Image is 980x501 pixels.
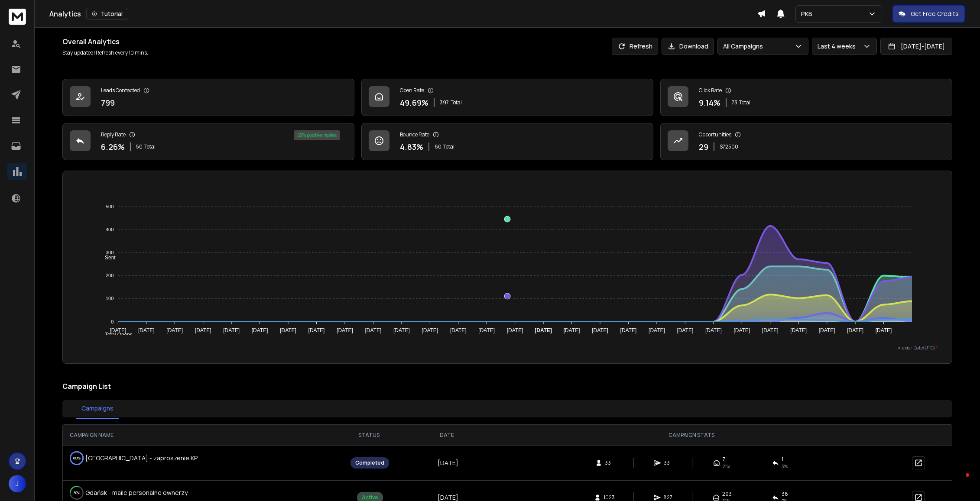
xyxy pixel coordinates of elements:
[451,99,462,106] span: Total
[106,227,114,232] tspan: 400
[101,97,115,109] p: 799
[350,457,389,469] div: Completed
[294,130,340,140] div: 58 % positive replies
[507,327,523,333] tspan: [DATE]
[400,131,429,138] p: Bounce Rate
[101,87,140,94] p: Leads Contacted
[663,494,672,501] span: 827
[620,327,637,333] tspan: [DATE]
[361,123,653,160] a: Bounce Rate4.83%60Total
[416,446,478,480] td: [DATE]
[98,332,133,338] span: Total Opens
[723,42,766,51] p: All Campaigns
[739,99,750,106] span: Total
[847,327,863,333] tspan: [DATE]
[819,327,835,333] tspan: [DATE]
[337,327,353,333] tspan: [DATE]
[443,143,454,150] span: Total
[679,42,708,51] p: Download
[435,143,441,150] span: 60
[677,327,694,333] tspan: [DATE]
[400,87,424,94] p: Open Rate
[664,459,672,466] span: 33
[478,327,495,333] tspan: [DATE]
[948,471,969,492] iframe: Intercom live chat
[73,454,81,462] p: 100 %
[62,49,148,56] p: Stay updated! Refresh every 10 mins.
[400,141,423,153] p: 4.83 %
[361,79,653,116] a: Open Rate49.69%397Total
[450,327,467,333] tspan: [DATE]
[649,327,665,333] tspan: [DATE]
[76,399,119,419] button: Campaigns
[723,463,730,470] span: 21 %
[699,97,720,109] p: 9.14 %
[144,143,156,150] span: Total
[699,87,722,94] p: Click Rate
[138,327,155,333] tspan: [DATE]
[223,327,240,333] tspan: [DATE]
[732,99,737,106] span: 73
[416,425,478,446] th: DATE
[280,327,296,333] tspan: [DATE]
[630,42,652,51] p: Refresh
[876,327,892,333] tspan: [DATE]
[111,319,114,324] tspan: 0
[782,491,788,498] span: 38
[699,141,708,153] p: 29
[762,327,779,333] tspan: [DATE]
[62,123,354,160] a: Reply Rate6.26%50Total58% positive replies
[422,327,438,333] tspan: [DATE]
[535,327,552,333] tspan: [DATE]
[880,38,952,55] button: [DATE]-[DATE]
[77,345,938,351] p: x-axis : Date(UTC)
[440,99,449,106] span: 397
[911,10,959,18] p: Get Free Credits
[252,327,268,333] tspan: [DATE]
[604,494,615,501] span: 1023
[723,456,725,463] span: 7
[136,143,143,150] span: 50
[9,475,26,492] button: J
[308,327,325,333] tspan: [DATE]
[782,456,783,463] span: 1
[166,327,183,333] tspan: [DATE]
[782,463,788,470] span: 3 %
[564,327,580,333] tspan: [DATE]
[699,131,731,138] p: Opportunities
[801,10,816,18] p: PKB
[62,79,354,116] a: Leads Contacted799
[478,425,905,446] th: CAMPAIGN STATS
[101,131,126,138] p: Reply Rate
[662,38,714,55] button: Download
[892,5,965,23] button: Get Free Credits
[365,327,381,333] tspan: [DATE]
[720,143,738,150] p: $ 72500
[791,327,807,333] tspan: [DATE]
[62,36,148,47] h1: Overall Analytics
[106,204,114,209] tspan: 500
[605,459,613,466] span: 33
[393,327,410,333] tspan: [DATE]
[660,123,952,160] a: Opportunities29$72500
[62,381,952,391] h2: Campaign List
[660,79,952,116] a: Click Rate9.14%73Total
[592,327,608,333] tspan: [DATE]
[98,255,116,261] span: Sent
[106,273,114,278] tspan: 200
[734,327,750,333] tspan: [DATE]
[110,327,126,333] tspan: [DATE]
[63,446,201,470] td: [GEOGRAPHIC_DATA] - zaproszenie KP
[106,250,114,255] tspan: 300
[705,327,722,333] tspan: [DATE]
[101,141,125,153] p: 6.26 %
[818,42,859,51] p: Last 4 weeks
[49,8,757,20] div: Analytics
[106,296,114,301] tspan: 100
[63,425,321,446] th: CAMPAIGN NAME
[612,38,658,55] button: Refresh
[195,327,211,333] tspan: [DATE]
[321,425,416,446] th: STATUS
[74,488,80,497] p: 30 %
